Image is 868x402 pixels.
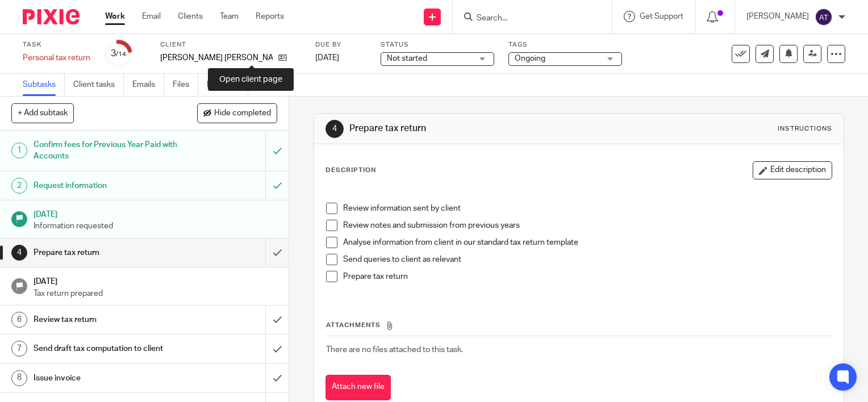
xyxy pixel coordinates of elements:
[11,341,27,357] div: 7
[778,124,832,133] div: Instructions
[11,143,27,158] div: 1
[325,375,391,400] button: Attach new file
[160,52,273,64] p: [PERSON_NAME] [PERSON_NAME]
[34,273,278,287] h1: [DATE]
[34,206,278,220] h1: [DATE]
[132,74,164,96] a: Emails
[257,74,301,96] a: Audit logs
[753,161,832,179] button: Edit description
[343,203,832,214] p: Review information sent by client
[343,254,832,265] p: Send queries to client as relevant
[105,11,125,22] a: Work
[326,322,381,328] span: Attachments
[508,40,622,49] label: Tags
[746,11,809,22] p: [PERSON_NAME]
[326,346,463,354] span: There are no files attached to this task.
[160,40,301,49] label: Client
[207,74,248,96] a: Notes (0)
[315,40,366,49] label: Due by
[815,8,833,26] img: svg%3E
[214,109,271,118] span: Hide completed
[11,245,27,261] div: 4
[173,74,198,96] a: Files
[325,166,376,175] p: Description
[343,271,832,282] p: Prepare tax return
[475,14,578,24] input: Search
[349,123,603,135] h1: Prepare tax return
[515,55,545,62] span: Ongoing
[197,103,277,123] button: Hide completed
[34,311,181,328] h1: Review tax return
[34,370,181,387] h1: Issue invoice
[34,177,181,194] h1: Request information
[111,47,126,60] div: 3
[34,244,181,261] h1: Prepare tax return
[23,74,65,96] a: Subtasks
[11,312,27,328] div: 6
[73,74,124,96] a: Client tasks
[142,11,161,22] a: Email
[34,220,278,232] p: Information requested
[343,220,832,231] p: Review notes and submission from previous years
[23,40,90,49] label: Task
[315,54,339,62] span: [DATE]
[387,55,427,62] span: Not started
[34,288,278,299] p: Tax return prepared
[343,237,832,248] p: Analyse information from client in our standard tax return template
[34,136,181,165] h1: Confirm fees for Previous Year Paid with Accounts
[381,40,494,49] label: Status
[23,52,90,64] div: Personal tax return
[23,9,80,24] img: Pixie
[11,178,27,194] div: 2
[640,12,683,20] span: Get Support
[178,11,203,22] a: Clients
[256,11,284,22] a: Reports
[11,370,27,386] div: 8
[116,51,126,57] small: /14
[325,120,344,138] div: 4
[220,11,239,22] a: Team
[34,340,181,357] h1: Send draft tax computation to client
[11,103,74,123] button: + Add subtask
